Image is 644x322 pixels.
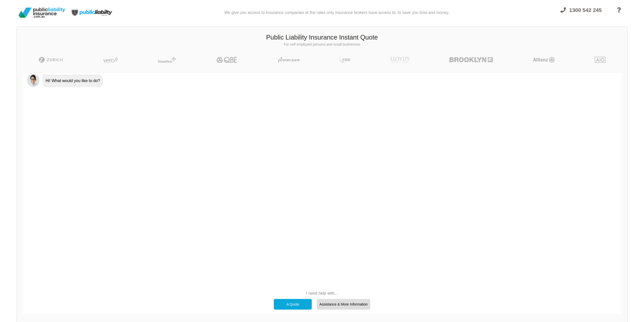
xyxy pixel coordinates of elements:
img: Vero | Public Liability Insurance [101,57,120,63]
img: Public Liability Insurance [16,6,67,20]
img: LLOYD's | Public Liability Insurance [388,57,412,63]
div: We give you access to insurance companies at the rates only insurance brokers have access to, to ... [224,2,449,23]
p: For self employed persons and small businesses [20,42,624,47]
img: Allianz | Public Liability Insurance [530,57,557,63]
img: Brooklyn | Public Liability Insurance [447,57,495,63]
div: Hi! What would you like to do? [43,75,103,87]
p: I need help with... [271,291,373,296]
img: Steadfast | Public Liability Insurance [156,57,178,63]
a: 1300 542 245 [556,4,606,23]
img: Chatbot | PLI [27,74,39,87]
img: CGU | Public Liability Insurance [337,57,352,63]
div: Assistance & More Information [317,299,370,310]
span: 1300 542 245 [569,7,602,13]
img: Zurich | Public Liability Insurance [36,57,65,63]
h3: Public Liability Insurance Instant Quote [20,33,624,42]
img: QBE | Public Liability Insurance [213,57,241,63]
img: Protecsure | Public Liability Insurance [276,57,302,63]
img: AIG | Public Liability Insurance [593,57,608,63]
img: Public Liability Insurance Light [67,2,118,23]
div: A Quote [274,299,312,310]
